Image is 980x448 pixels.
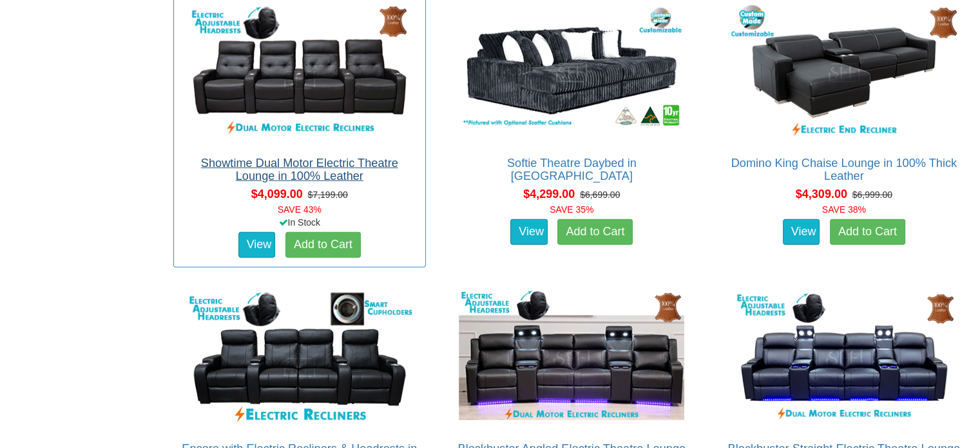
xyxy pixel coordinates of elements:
a: View [510,219,548,245]
font: SAVE 35% [550,204,593,215]
a: Showtime Dual Motor Electric Theatre Lounge in 100% Leather [201,157,398,182]
font: SAVE 43% [278,204,322,215]
del: $6,999.00 [852,190,892,200]
span: $4,099.00 [251,188,303,200]
a: Add to Cart [285,232,361,258]
span: $4,299.00 [523,188,575,200]
a: View [783,219,820,245]
img: Softie Theatre Daybed in Fabric [456,2,687,144]
img: Showtime Dual Motor Electric Theatre Lounge in 100% Leather [184,2,416,144]
a: Softie Theatre Daybed in [GEOGRAPHIC_DATA] [507,157,637,182]
a: Add to Cart [830,219,905,245]
a: Domino King Chaise Lounge in 100% Thick Leather [731,157,957,182]
img: Domino King Chaise Lounge in 100% Thick Leather [728,2,960,144]
del: $6,699.00 [580,190,620,200]
span: $4,309.00 [796,188,847,200]
img: Blockbuster Straight Electric Theatre Lounge in 100% Leather [728,287,960,429]
img: Encore with Electric Recliners & Headrests in 100% Thick Leather [184,287,416,429]
font: SAVE 38% [822,204,866,215]
img: Blockbuster Angled Electric Theatre Lounge in 100% Leather [456,287,687,429]
a: View [238,232,276,258]
a: Add to Cart [557,219,633,245]
div: In Stock [171,216,429,229]
del: $7,199.00 [308,190,348,200]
